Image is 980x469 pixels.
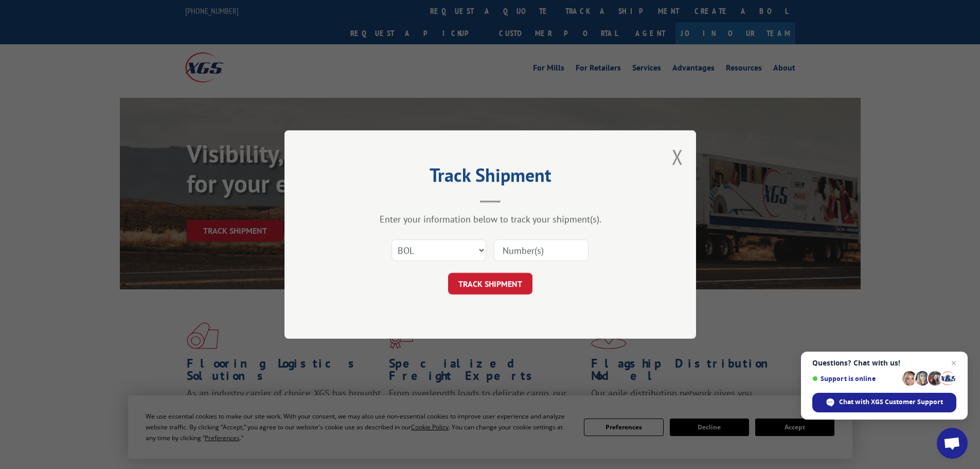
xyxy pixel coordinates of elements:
[812,359,956,367] span: Questions? Chat with us!
[672,143,683,170] button: Close modal
[839,397,943,407] span: Chat with XGS Customer Support
[812,375,899,383] span: Support is online
[494,239,589,261] input: Number(s)
[948,357,960,369] span: Close chat
[448,273,532,294] button: TRACK SHIPMENT
[336,168,645,187] h2: Track Shipment
[812,393,956,412] div: Chat with XGS Customer Support
[937,428,968,459] div: Open chat
[336,213,645,225] div: Enter your information below to track your shipment(s).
